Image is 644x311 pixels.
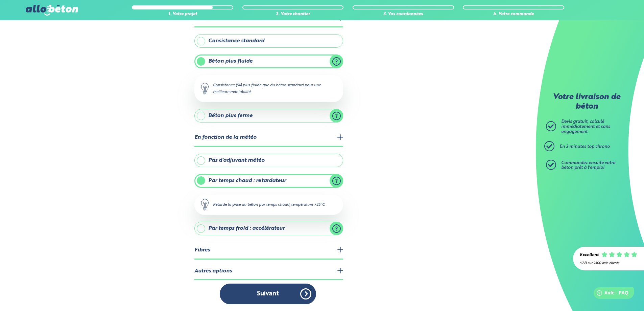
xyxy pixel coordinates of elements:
[561,161,615,170] span: Commandez ensuite votre béton prêt à l'emploi
[463,12,564,17] div: 4. Votre commande
[194,129,343,147] legend: En fonction de la météo
[194,263,343,280] legend: Autres options
[561,119,610,134] span: Devis gratuit, calculé immédiatement et sans engagement
[194,54,343,68] label: Béton plus fluide
[584,285,637,304] iframe: Help widget launcher
[242,12,344,17] div: 2. Votre chantier
[194,109,343,123] label: Béton plus ferme
[548,93,625,111] p: Votre livraison de béton
[559,145,610,149] span: En 2 minutes top chrono
[353,12,454,17] div: 3. Vos coordonnées
[194,34,343,48] label: Consistance standard
[26,5,78,16] img: allobéton
[194,154,343,167] label: Pas d'adjuvant météo
[580,253,599,258] div: Excellent
[194,195,343,215] div: Retarde la prise du béton par temps chaud, température >25°C
[220,284,316,304] button: Suivant
[580,261,637,265] div: 4.7/5 sur 2300 avis clients
[194,174,343,187] label: Par temps chaud : retardateur
[194,75,343,102] div: Consistance (S4) plus fluide que du béton standard pour une meilleure maniabilité
[132,12,233,17] div: 1. Votre projet
[194,242,343,259] legend: Fibres
[194,222,343,235] label: Par temps froid : accélérateur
